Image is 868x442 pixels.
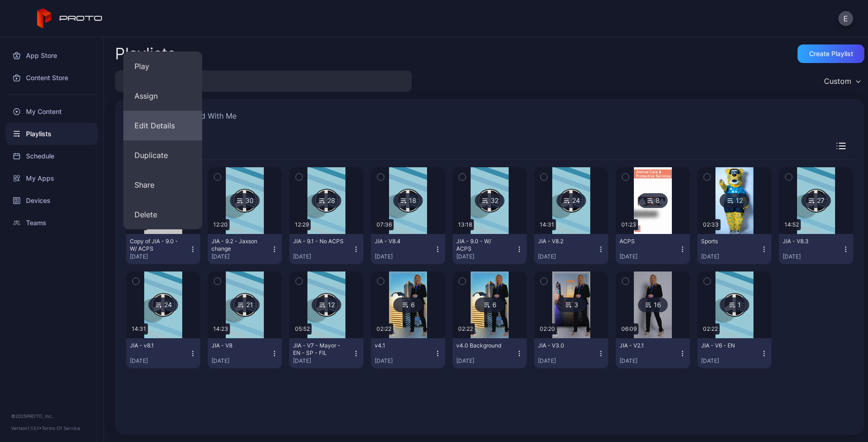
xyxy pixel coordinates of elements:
div: Sports [701,238,752,245]
div: © 2025 PROTO, Inc. [11,412,92,420]
button: v4.0 Background[DATE] [453,338,527,368]
div: [DATE] [619,357,679,365]
div: [DATE] [130,253,189,260]
button: JIA - 9.1 - No ACPS[DATE] [289,234,364,264]
div: v4.1 [375,342,426,349]
div: JIA - 9.2 - Jaxson change [211,238,262,253]
div: [DATE] [293,253,352,260]
button: JIA - V6 - EN[DATE] [697,338,772,368]
div: 18 [393,193,423,208]
div: Copy of JIA - 9.0 - W/ ACPS [130,238,181,253]
div: 1 [720,297,749,312]
div: 02:22 [375,323,393,335]
a: Schedule [6,145,98,167]
a: Teams [6,212,98,234]
div: [DATE] [783,253,842,260]
button: E [838,11,853,26]
div: ACPS [619,238,670,245]
a: Playlists [6,123,98,145]
div: 05:52 [293,323,312,335]
button: JIA - 9.2 - Jaxson change[DATE] [208,234,282,264]
div: 16 [638,297,668,312]
button: Custom [819,70,864,92]
div: 24 [148,297,178,312]
div: Custom [824,76,851,86]
div: 30 [230,193,260,208]
div: JIA - V7 - Mayor - EN - SP - FIL [293,342,344,357]
div: 8 [638,193,668,208]
div: [DATE] [456,253,516,260]
a: My Apps [6,167,98,189]
div: [DATE] [211,253,271,260]
div: [DATE] [293,357,352,365]
div: 12:20 [211,219,230,230]
button: Shared With Me [179,110,238,125]
span: Version 1.13.1 • [11,425,42,431]
button: v4.1[DATE] [371,338,445,368]
button: Create Playlist [798,44,864,63]
div: [DATE] [538,253,597,260]
div: 32 [475,193,504,208]
button: Share [123,170,202,200]
button: JIA - v8.1[DATE] [126,338,200,368]
div: JIA - V6 - EN [701,342,752,349]
div: v4.0 Background [456,342,507,349]
button: JIA - V8.3[DATE] [779,234,853,264]
button: Play [123,51,202,81]
div: 6 [393,297,423,312]
div: 14:52 [783,219,801,230]
h2: Playlists [115,45,176,62]
button: JIA - 9.0 - W/ ACPS[DATE] [453,234,527,264]
div: [DATE] [619,253,679,260]
div: 12:29 [293,219,311,230]
button: Edit Details [123,111,202,140]
div: 14:31 [538,219,556,230]
div: 6 [475,297,504,312]
button: JIA - V7 - Mayor - EN - SP - FIL[DATE] [289,338,364,368]
div: [DATE] [375,357,434,365]
div: JIA - V8.4 [375,238,426,245]
div: 21 [230,297,260,312]
div: 02:33 [701,219,721,230]
div: 06:09 [619,323,638,335]
div: JIA - v8.1 [130,342,181,349]
button: JIA - V2.1[DATE] [616,338,690,368]
div: 12 [720,193,749,208]
a: Terms Of Service [42,425,80,431]
div: JIA - V2.1 [619,342,670,349]
div: 3 [556,297,586,312]
div: [DATE] [701,357,760,365]
div: 24 [556,193,586,208]
button: Duplicate [123,140,202,170]
div: JIA - V3.0 [538,342,589,349]
div: [DATE] [130,357,189,365]
div: 12 [312,297,341,312]
a: App Store [6,44,98,67]
button: Assign [123,81,202,111]
button: JIA - V8.4[DATE] [371,234,445,264]
a: My Content [6,101,98,123]
div: 02:22 [701,323,720,335]
div: 02:22 [456,323,475,335]
div: [DATE] [375,253,434,260]
button: JIA - V8[DATE] [208,338,282,368]
button: Sports[DATE] [697,234,772,264]
div: JIA - V8.2 [538,238,589,245]
div: [DATE] [211,357,271,365]
div: Content Store [6,67,98,89]
div: 02:20 [538,323,557,335]
div: [DATE] [538,357,597,365]
div: 01:23 [619,219,638,230]
div: [DATE] [701,253,760,260]
a: Devices [6,189,98,212]
div: [DATE] [456,357,516,365]
button: JIA - V8.2[DATE] [534,234,608,264]
div: 14:31 [130,323,148,335]
div: JIA - 9.1 - No ACPS [293,238,344,245]
div: 28 [312,193,341,208]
